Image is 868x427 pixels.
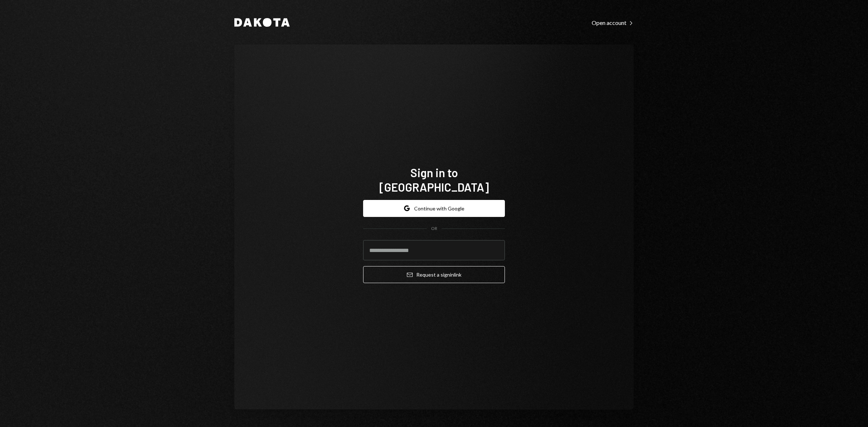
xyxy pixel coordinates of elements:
button: Request a signinlink [363,266,505,283]
h1: Sign in to [GEOGRAPHIC_DATA] [363,165,505,194]
button: Continue with Google [363,200,505,217]
a: Open account [592,18,634,26]
div: OR [431,226,437,232]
